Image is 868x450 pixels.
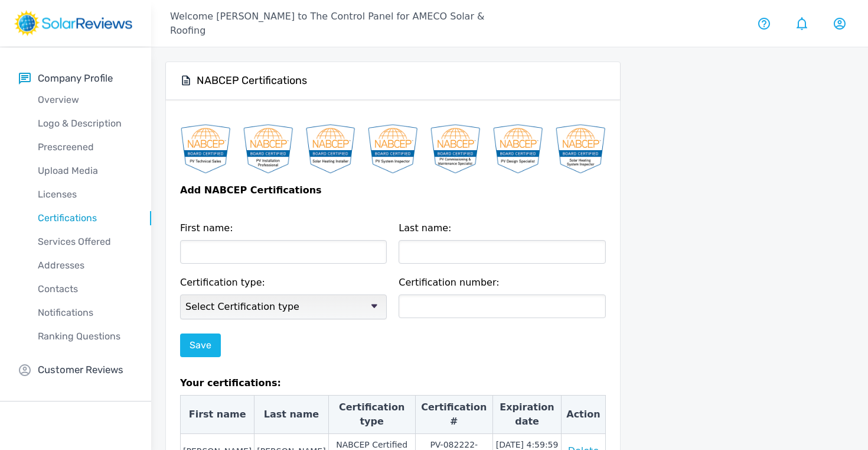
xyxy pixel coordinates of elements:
th: Certification # [415,396,492,434]
a: Prescreened [19,135,151,159]
img: icon_NABCEP-Sales.png [180,124,231,174]
p: Overview [19,93,151,107]
a: Notifications [19,301,151,325]
p: Your certifications: [180,376,606,395]
a: Logo & Description [19,112,151,135]
p: Contacts [19,282,151,296]
p: Addresses [19,258,151,273]
p: Last name: [399,221,605,240]
a: Certifications [19,206,151,230]
p: Company Profile [38,71,113,86]
p: Prescreened [19,140,151,154]
a: Overview [19,88,151,112]
a: Save [180,334,221,357]
a: Licenses [19,183,151,206]
p: Ranking Questions [19,329,151,344]
p: Certification number: [399,276,605,294]
p: First name: [180,221,387,240]
th: Action [562,396,605,434]
img: icon_NABCEP-Solar-Heating.png [305,124,356,174]
th: Certification type [328,396,415,434]
a: Ranking Questions [19,325,151,348]
img: icon_NABCEP-PV-Design-Specialist.png [492,124,543,174]
th: Last name [254,396,328,434]
th: First name [181,396,254,434]
th: Expiration date [492,396,561,434]
p: Upload Media [19,164,151,178]
p: Customer Reviews [38,362,123,377]
a: Addresses [19,254,151,277]
p: Certifications [19,211,151,225]
img: icon_NABCEP-PV-Com-Maintenance-Spec.png [430,124,481,174]
p: Logo & Description [19,116,151,131]
p: Certification type: [180,276,387,294]
p: Services Offered [19,235,151,249]
p: Add NABCEP Certifications [180,183,606,207]
p: Welcome [PERSON_NAME] to The Control Panel for AMECO Solar & Roofing [170,9,510,38]
p: Notifications [19,306,151,320]
h5: NABCEP Certifications [197,74,307,88]
img: icon_NABCEP-Solar-Heating-System-Inspector.png [555,124,606,174]
p: Licenses [19,187,151,202]
a: Upload Media [19,159,151,183]
img: nabcep_pv_system_inspector.png [367,124,418,174]
a: Contacts [19,277,151,301]
img: icon_NABCEP-PV.png [243,124,293,174]
a: Services Offered [19,230,151,254]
